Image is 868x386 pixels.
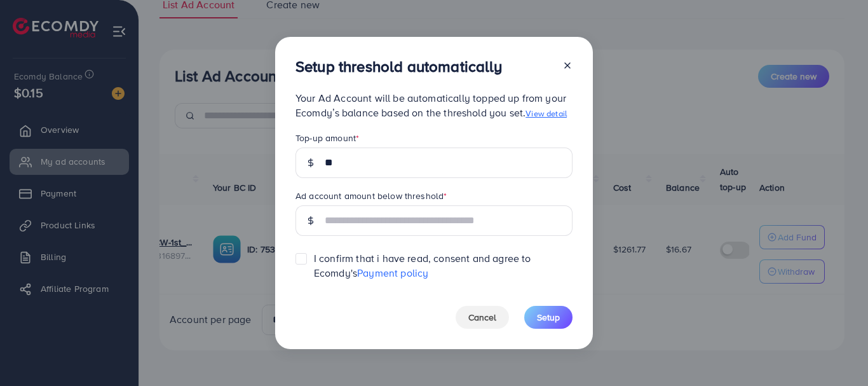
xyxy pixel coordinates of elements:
a: View detail [526,107,567,119]
button: Cancel [456,306,509,329]
span: I confirm that i have read, consent and agree to Ecomdy's [314,251,573,280]
span: Setup [537,311,560,324]
label: Top-up amount [295,132,359,144]
span: Your Ad Account will be automatically topped up from your Ecomdy’s balance based on the threshold... [295,91,567,120]
button: Setup [524,306,573,329]
a: Payment policy [357,266,428,280]
span: Cancel [468,311,496,324]
label: Ad account amount below threshold [295,190,447,202]
iframe: Chat [814,329,858,376]
h3: Setup threshold automatically [295,57,503,76]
